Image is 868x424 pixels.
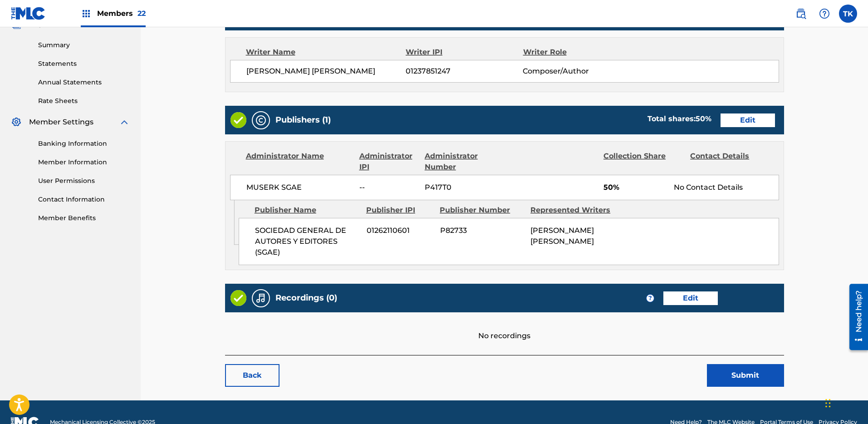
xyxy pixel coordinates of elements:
[530,205,614,216] div: Represented Writers
[38,158,130,167] a: Member Information
[38,78,130,87] a: Annual Statements
[38,139,130,148] a: Banking Information
[674,182,778,193] div: No Contact Details
[38,213,130,223] a: Member Benefits
[359,182,418,193] span: --
[38,176,130,186] a: User Permissions
[603,151,683,173] div: Collection Share
[425,151,505,173] div: Administrator Number
[246,66,406,77] span: [PERSON_NAME] [PERSON_NAME]
[663,291,718,305] a: Edit
[523,66,629,77] span: Composer/Author
[246,182,353,193] span: MUSERK SGAE
[246,151,353,173] div: Administrator Name
[81,8,92,19] img: Top Rightsholders
[11,117,22,128] img: Member Settings
[275,115,331,125] h5: Publishers (1)
[795,8,806,19] img: search
[707,364,784,387] button: Submit
[843,281,868,354] iframe: Resource Center
[825,389,831,417] div: Drag
[230,290,246,306] img: Valid
[440,205,524,216] div: Publisher Number
[137,9,146,18] span: 22
[275,293,337,303] h5: Recordings (0)
[647,295,654,302] span: ?
[97,8,146,19] span: Members
[792,5,810,23] a: Public Search
[839,5,857,23] div: User Menu
[406,47,523,58] div: Writer IPI
[367,225,433,236] span: 01262110601
[721,113,775,127] a: Edit
[690,151,770,173] div: Contact Details
[38,59,130,69] a: Statements
[440,225,524,236] span: P82733
[255,293,266,304] img: Recordings
[696,114,711,123] span: 50 %
[366,205,433,216] div: Publisher IPI
[603,182,667,193] span: 50%
[38,195,130,204] a: Contact Information
[11,7,46,20] img: MLC Logo
[255,225,360,258] span: SOCIEDAD GENERAL DE AUTORES Y EDITORES (SGAE)
[425,182,505,193] span: P417T0
[225,364,280,387] a: Back
[29,117,93,128] span: Member Settings
[38,96,130,106] a: Rate Sheets
[246,47,406,58] div: Writer Name
[255,115,266,126] img: Publishers
[530,226,594,246] span: [PERSON_NAME] [PERSON_NAME]
[406,66,523,77] span: 01237851247
[255,205,359,216] div: Publisher Name
[119,117,130,128] img: expand
[225,312,784,341] div: No recordings
[523,47,630,58] div: Writer Role
[823,380,868,424] iframe: Chat Widget
[815,5,834,23] div: Help
[647,113,711,124] div: Total shares:
[819,8,830,19] img: help
[38,40,130,50] a: Summary
[359,151,418,173] div: Administrator IPI
[230,112,246,128] img: Valid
